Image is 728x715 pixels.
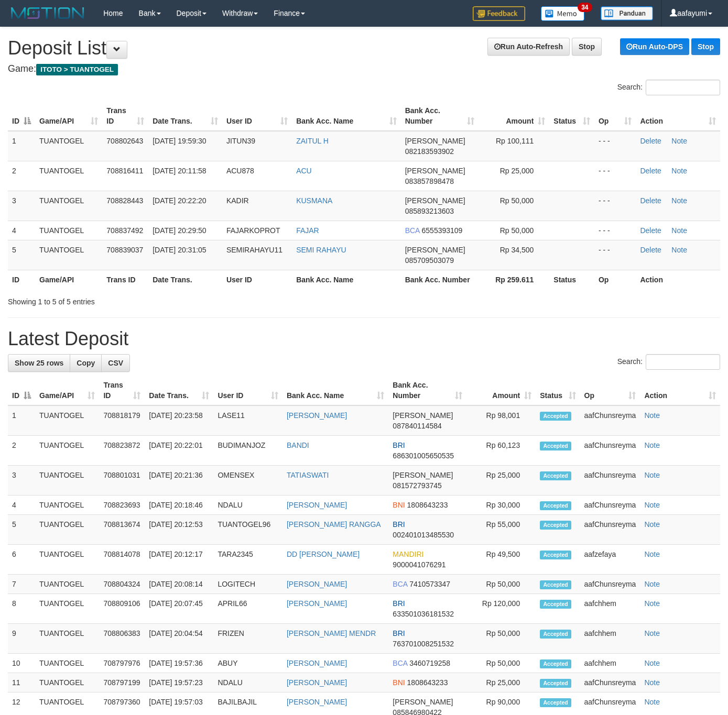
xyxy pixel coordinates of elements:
a: FAJAR [296,226,319,235]
td: - - - [594,240,636,270]
td: TUANTOGEL [35,191,102,221]
a: DD [PERSON_NAME] [287,550,360,558]
td: - - - [594,161,636,191]
td: 5 [8,515,35,545]
td: 5 [8,240,35,270]
th: Action: activate to sort column ascending [636,101,720,131]
th: Trans ID: activate to sort column ascending [99,376,145,405]
span: [PERSON_NAME] [405,137,465,145]
td: TUANTOGEL96 [213,515,282,545]
a: TATIASWATI [287,471,329,479]
a: Note [671,246,687,254]
span: BNI [393,501,405,509]
span: Accepted [540,659,571,668]
img: Button%20Memo.svg [541,6,585,21]
a: Delete [640,167,661,175]
th: Amount: activate to sort column ascending [466,376,536,405]
td: TUANTOGEL [35,240,102,270]
td: TUANTOGEL [35,496,99,515]
th: Trans ID: activate to sort column ascending [102,101,148,131]
span: Show 25 rows [15,359,63,367]
span: SEMIRAHAYU11 [226,246,282,254]
span: [DATE] 20:29:50 [153,226,206,235]
span: BRI [393,599,405,608]
span: Copy 7410573347 to clipboard [409,580,450,588]
span: Copy 081572793745 to clipboard [393,481,441,490]
a: Delete [640,246,661,254]
span: Copy 686301005650535 to clipboard [393,452,454,460]
td: [DATE] 20:12:53 [145,515,213,545]
span: Copy 082183593902 to clipboard [405,147,454,156]
h1: Deposit List [8,38,720,59]
th: Status: activate to sort column ascending [536,376,580,405]
td: aafChunsreyma [580,466,640,496]
span: [DATE] 19:59:30 [153,137,206,145]
span: Copy 763701008251532 to clipboard [393,640,454,648]
td: aafchhem [580,654,640,673]
a: Note [644,471,660,479]
a: Note [644,580,660,588]
span: MANDIRI [393,550,423,558]
td: 708813674 [99,515,145,545]
input: Search: [646,354,720,370]
span: Copy 087840114584 to clipboard [393,422,441,430]
span: Accepted [540,551,571,559]
td: TUANTOGEL [35,436,99,466]
span: BRI [393,520,405,529]
span: Accepted [540,630,571,639]
label: Search: [617,354,720,370]
th: Status [549,270,594,289]
span: KADIR [226,196,249,205]
a: Show 25 rows [8,354,70,372]
td: 708809106 [99,594,145,624]
td: Rp 25,000 [466,466,536,496]
img: MOTION_logo.png [8,5,88,21]
span: Accepted [540,412,571,421]
th: User ID: activate to sort column ascending [222,101,292,131]
span: Rp 25,000 [500,167,534,175]
td: 3 [8,191,35,221]
a: Note [644,411,660,420]
span: Copy 1808643233 to clipboard [407,678,448,687]
td: TUANTOGEL [35,545,99,575]
td: 9 [8,624,35,654]
a: CSV [101,354,130,372]
td: aafChunsreyma [580,436,640,466]
span: Rp 50,000 [500,226,534,235]
td: 708814078 [99,545,145,575]
td: Rp 60,123 [466,436,536,466]
a: Note [644,698,660,706]
a: Note [644,678,660,687]
th: Bank Acc. Number [401,270,479,289]
a: Note [644,599,660,608]
a: Stop [691,38,720,55]
td: 3 [8,466,35,496]
td: - - - [594,131,636,161]
span: BRI [393,441,405,449]
span: [DATE] 20:31:05 [153,246,206,254]
td: aafchhem [580,594,640,624]
img: Feedback.jpg [473,6,525,21]
span: [PERSON_NAME] [393,411,453,420]
td: TUANTOGEL [35,161,102,191]
th: Bank Acc. Name: activate to sort column ascending [282,376,388,405]
a: Delete [640,196,661,205]
th: ID [8,270,35,289]
td: aafChunsreyma [580,515,640,545]
td: ABUY [213,654,282,673]
span: Rp 100,111 [496,137,534,145]
a: Run Auto-Refresh [487,38,570,56]
td: aafChunsreyma [580,673,640,692]
td: 708823693 [99,496,145,515]
a: BANDI [287,441,309,449]
a: [PERSON_NAME] [287,501,347,509]
span: [PERSON_NAME] [405,196,465,205]
td: TARA2345 [213,545,282,575]
td: BUDIMANJOZ [213,436,282,466]
span: Copy 3460719258 to clipboard [409,659,450,667]
td: NDALU [213,496,282,515]
span: ITOTO > TUANTOGEL [36,64,118,75]
th: Bank Acc. Name [292,270,400,289]
span: Accepted [540,679,571,688]
a: Note [671,226,687,235]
